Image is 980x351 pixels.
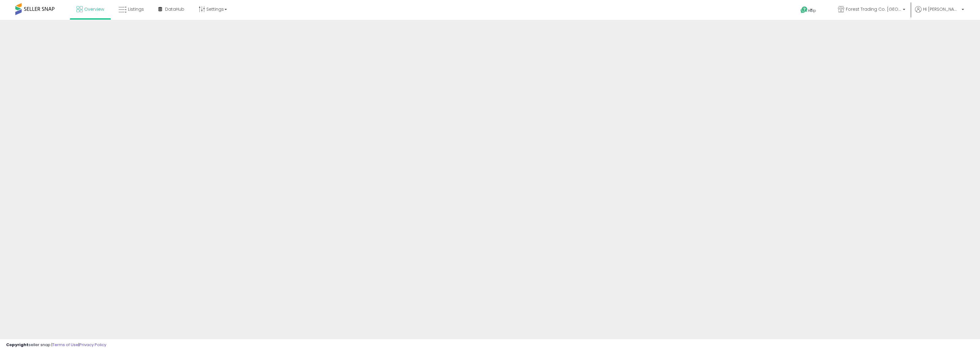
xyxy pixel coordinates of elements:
[796,2,828,20] a: Help
[84,6,104,12] span: Overview
[846,6,901,12] span: Forest Trading Co. [GEOGRAPHIC_DATA]
[800,6,808,14] i: Get Help
[923,6,960,12] span: Hi [PERSON_NAME]
[808,8,816,13] span: Help
[165,6,184,12] span: DataHub
[128,6,144,12] span: Listings
[915,6,964,20] a: Hi [PERSON_NAME]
